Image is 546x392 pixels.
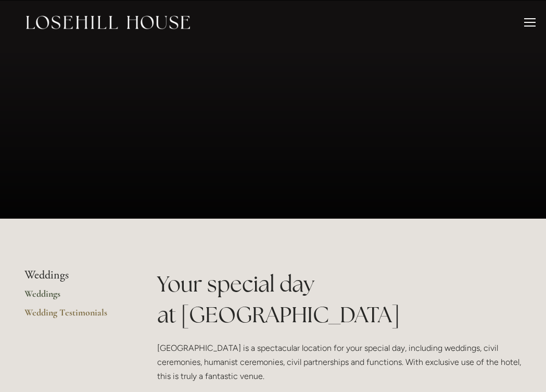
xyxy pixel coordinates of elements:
p: [GEOGRAPHIC_DATA] is a spectacular location for your special day, including weddings, civil cerem... [157,341,522,384]
a: Wedding Testimonials [24,307,124,325]
a: Weddings [24,288,124,307]
h1: Your special day at [GEOGRAPHIC_DATA] [157,269,522,330]
img: Losehill House [26,16,190,29]
li: Weddings [24,269,124,282]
